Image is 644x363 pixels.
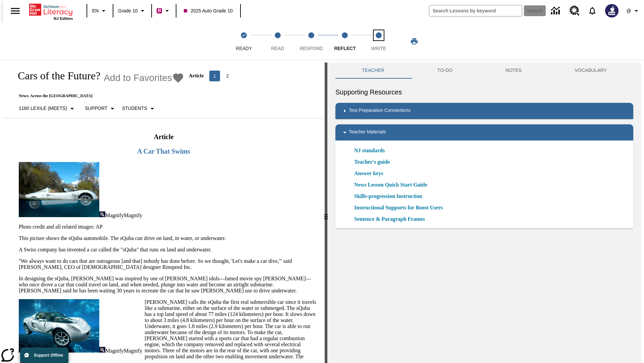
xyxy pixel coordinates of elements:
span: Respond [300,46,323,51]
button: Language: EN, Select a language [89,5,111,17]
button: Select Lexile, 1160 Lexile (Meets) [16,103,79,115]
a: Data Center [547,2,566,20]
p: Students [122,105,147,112]
span: Magnify [105,348,124,354]
div: Press Enter or Spacebar and then press right and left arrow keys to move the slider [325,63,327,363]
span: B [158,6,161,15]
button: Select Student [119,103,159,115]
button: Reflect step 4 of 5 [325,23,364,60]
p: In designing the sQuba, [PERSON_NAME] was inspired by one of [PERSON_NAME] idols—famed movie spy ... [19,276,317,294]
div: Test Preparation Connections [335,103,633,119]
div: Home [29,2,73,21]
a: News Lesson Quick Start Guide, Will open in new browser window or tab [354,181,427,189]
a: Skills-progression Instruction, Will open in new browser window or tab [354,192,422,200]
h2: Article [17,133,310,141]
span: Read [271,46,284,51]
nav: Articles pagination [208,71,234,81]
span: Magnify [105,212,124,218]
a: Resource Center, Will open in new tab [566,2,584,20]
h3: A Car That Swims [17,148,310,155]
span: Grade 10 [118,7,138,14]
a: Teacher's guide, Will open in new browser window or tab [354,158,390,166]
button: Teacher [335,63,411,79]
button: Print [404,35,425,47]
img: Avatar [605,4,619,17]
span: NJ Edition [54,16,73,21]
button: Support Offline [20,348,68,363]
button: Scaffolds, Support [82,103,119,115]
button: Read step 2 of 5 [258,23,297,60]
button: page 1 [209,71,220,81]
span: Reflect [334,46,356,51]
span: Add to Favorites [104,73,172,83]
a: NJ standards [354,147,389,155]
p: Article [189,73,204,79]
p: News: Across the [GEOGRAPHIC_DATA] [11,93,234,98]
img: Magnify [99,211,105,217]
button: Grade: Grade 10, Select a grade [115,5,149,17]
button: TO-DO [411,63,479,79]
p: ''We always want to do cars that are outrageous [and that] nobody has done before. So we thought,... [19,258,317,270]
h1: Cars of the Future? [11,70,100,82]
a: Sentence & Paragraph Frames, Will open in new browser window or tab [354,215,425,223]
input: search field [429,5,522,16]
button: NOTES [479,63,548,79]
a: Answer keys, Will open in new browser window or tab [354,169,383,177]
p: Support [85,105,107,112]
p: A Swiss company has invented a car called the "sQuba" that runs on land and underwater. [19,247,317,253]
p: Test Preparation Connections [349,107,411,115]
img: Close-up of a car with two passengers driving underwater. [19,299,99,353]
span: @ [626,7,631,14]
button: Open side menu [5,1,25,21]
h6: Supporting Resources [335,87,633,97]
span: Support Offline [34,353,63,358]
a: Notifications [584,2,601,19]
div: Instructional Panel Tabs [335,63,633,79]
span: Magnify [124,212,142,218]
button: Boost Class color is violet red. Change class color [154,5,174,17]
p: Teacher Materials [349,128,386,136]
span: Magnify [124,348,142,354]
span: Write [371,46,386,51]
button: VOCABULARY [548,63,633,79]
button: Ready(Step completed) step 1 of 5 [224,23,263,60]
p: This picture shows the sQuba automobile. The sQuba can drive on land, in water, or underwater. [19,235,317,241]
button: Write step 5 of 5 [359,23,398,60]
p: Photo credit and all related images: AP [19,224,317,230]
p: 1160 Lexile (Meets) [19,105,67,112]
span: EN [92,7,99,14]
button: Profile/Settings [623,5,644,17]
div: reading [3,63,325,360]
button: Add to Favorites - Cars of the Future? [104,72,184,84]
button: Go to page 2 [222,71,233,81]
button: Select a new avatar [601,2,623,19]
span: Ready [236,46,252,51]
button: Respond step 3 of 5 [292,23,331,60]
a: Instructional Supports for Boost Users, Will open in new browser window or tab [354,204,443,212]
span: 2025 Auto Grade 10 [184,7,232,14]
div: activity [327,63,641,363]
img: Magnify [99,347,105,353]
div: Teacher Materials [335,124,633,140]
img: High-tech automobile treading water. [19,162,99,217]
